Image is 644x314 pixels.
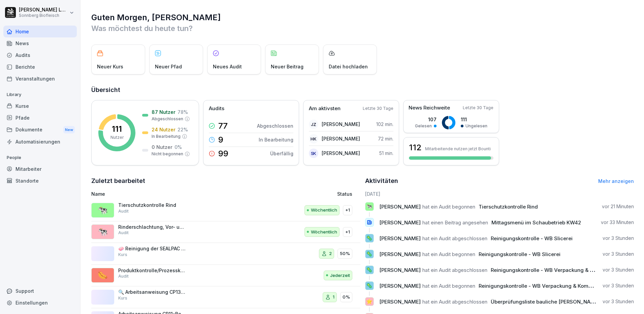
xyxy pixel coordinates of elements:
p: 107 [415,116,437,123]
h6: [DATE] [365,190,634,197]
div: Standorte [3,175,77,187]
span: Tierschutzkontrolle Rind [479,203,538,210]
p: Überfällig [270,150,293,157]
div: New [63,126,75,134]
span: Reinigungskontrolle - WB Verpackung & Kommissionierung [479,283,623,289]
a: 🌭Produktkontrolle/ProzesskontrolleAuditJederzeit [91,265,360,287]
p: 🔍 Arbeitsanweisung CP13-Dichtheitsprüfung [118,289,186,295]
p: Neues Audit [213,63,242,70]
p: [PERSON_NAME] [322,121,360,128]
p: Library [3,89,77,100]
span: [PERSON_NAME] [379,299,421,305]
p: Nutzer [110,134,124,140]
span: [PERSON_NAME] [379,251,421,257]
span: hat ein Audit abgeschlossen [422,235,487,242]
p: Kurs [118,252,127,258]
p: Ungelesen [465,123,487,129]
p: 111 [461,116,487,123]
p: In Bearbeitung [152,133,181,139]
p: +1 [345,229,350,235]
p: Produktkontrolle/Prozesskontrolle [118,268,186,274]
p: Wöchentlich [311,229,337,235]
a: 🔍 Arbeitsanweisung CP13-DichtheitsprüfungKurs10% [91,286,360,308]
div: Mitarbeiter [3,163,77,175]
p: [PERSON_NAME] [322,135,360,142]
p: 🦠 [366,249,373,259]
p: 51 min. [379,150,393,157]
p: 🦠 [366,233,373,243]
p: Sonnberg Biofleisch [19,13,68,18]
p: Datei hochladen [329,63,368,70]
span: [PERSON_NAME] [379,203,421,210]
div: Berichte [3,61,77,73]
p: Name [91,190,260,197]
h1: Guten Morgen, [PERSON_NAME] [91,12,634,23]
p: Neuer Pfad [155,63,182,70]
p: 0% [343,294,350,301]
span: Reinigungskontrolle - WB Slicerei [491,235,573,242]
p: Abgeschlossen [152,116,183,122]
a: Veranstaltungen [3,73,77,85]
p: News Reichweite [409,104,450,112]
p: Audit [118,230,129,236]
p: Tierschutzkontrolle Rind [118,202,186,208]
p: vor 3 Stunden [603,282,634,289]
div: Audits [3,49,77,61]
p: Am aktivsten [309,105,341,113]
a: News [3,37,77,49]
p: People [3,152,77,163]
span: [PERSON_NAME] [379,219,421,226]
span: Reinigungskontrolle - WB Verpackung & Kommissionierung [491,267,635,273]
a: Kurse [3,100,77,112]
a: 🧼 Reinigung der SEALPAC A6Kurs250% [91,243,360,265]
p: Was möchtest du heute tun? [91,23,634,34]
span: Reinigungskontrolle - WB Slicerei [479,251,560,257]
span: hat ein Audit abgeschlossen [422,299,487,305]
a: DokumenteNew [3,124,77,136]
p: 99 [218,150,228,158]
a: 🐄Tierschutzkontrolle RindAuditWöchentlich+1 [91,199,360,221]
p: Letzte 30 Tage [363,105,393,112]
p: Wöchentlich [311,207,337,214]
h2: Aktivitäten [365,176,398,186]
div: JZ [309,120,318,129]
p: 102 min. [376,121,393,128]
p: vor 33 Minuten [601,219,634,226]
p: In Bearbeitung [259,136,293,143]
p: Neuer Kurs [97,63,123,70]
span: Mittagsmenü im Schaubetrieb KW42 [491,219,581,226]
p: vor 3 Stunden [603,235,634,242]
p: 9 [218,136,223,144]
p: Audit [118,273,129,279]
p: Abgeschlossen [257,122,293,129]
p: 22 % [178,126,188,133]
span: [PERSON_NAME] [379,235,421,242]
span: hat einen Beitrag angesehen [422,219,488,226]
p: 24 Nutzer [152,126,175,133]
a: 🐄Rinderschlachtung, Vor- und NachbereitungAuditWöchentlich+1 [91,221,360,243]
p: 🐄 [98,226,108,238]
p: vor 3 Stunden [603,266,634,273]
p: vor 3 Stunden [603,251,634,257]
p: Gelesen [415,123,432,129]
h3: 112 [409,142,422,153]
p: [PERSON_NAME] Lumetsberger [19,7,68,13]
a: Einstellungen [3,297,77,309]
p: 🌭 [98,269,108,281]
span: hat ein Audit begonnen [422,203,475,210]
div: HK [309,134,318,144]
p: ⭐ [366,297,373,306]
p: Kurs [118,295,127,301]
a: Mehr anzeigen [598,178,634,184]
p: 87 Nutzer [152,108,175,116]
p: Letzte 30 Tage [463,105,493,111]
a: Pfade [3,112,77,124]
h2: Übersicht [91,85,634,95]
a: Automatisierungen [3,136,77,148]
p: Jederzeit [330,272,350,279]
p: 1 [333,294,334,301]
